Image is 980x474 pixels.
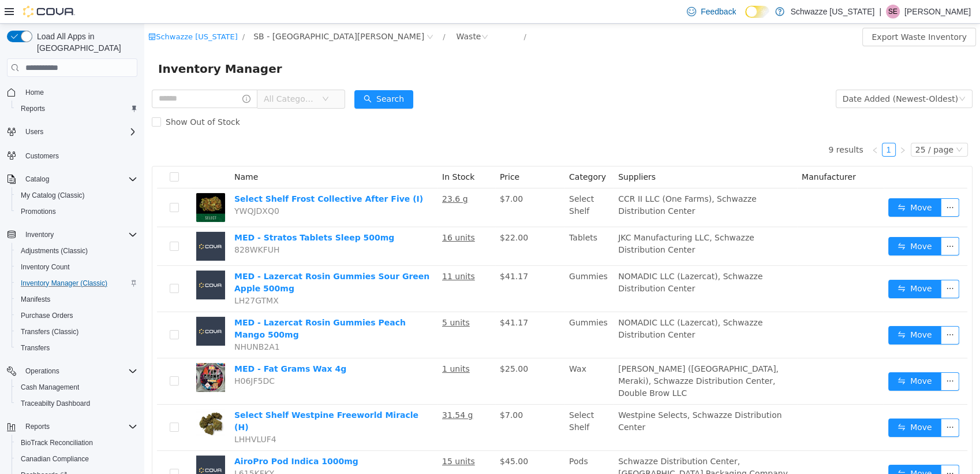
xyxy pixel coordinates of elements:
span: Catalog [21,172,137,186]
a: Cash Management [16,380,84,394]
button: Operations [21,364,64,378]
span: Catalog [25,175,49,184]
span: My Catalog (Classic) [16,188,137,202]
a: MED - Stratos Tablets Sleep 500mg [90,209,250,219]
button: My Catalog (Classic) [12,187,142,203]
span: Category [425,149,462,158]
a: Promotions [16,205,61,219]
button: Home [2,84,142,101]
button: BioTrack Reconciliation [12,435,142,451]
button: icon: swapMove [744,175,797,193]
img: Select Shelf Westpine Freeworld Miracle (H) hero shot [52,386,81,414]
p: Schwazze [US_STATE] [790,5,874,18]
li: 9 results [684,119,719,133]
span: / [298,9,301,17]
span: Users [21,125,137,139]
span: All Categories [119,69,172,81]
img: MED - Lazercat Rosin Gummies Sour Green Apple 500mg placeholder [52,247,81,276]
span: In Stock [298,149,330,158]
span: $45.00 [356,433,384,442]
button: Inventory [21,228,58,242]
span: Price [356,149,375,158]
span: $7.00 [356,171,379,180]
td: Select Shelf [420,381,469,427]
span: L615KFKY [90,445,130,454]
u: 1 units [298,340,326,350]
span: $41.17 [356,294,384,303]
div: Stacey Edwards [886,5,900,18]
span: Inventory [25,230,54,239]
span: SB - Fort Collins [109,6,280,19]
i: icon: info-circle [98,71,106,79]
button: Promotions [12,203,142,220]
a: AiroPro Pod Indica 1000mg [90,433,214,442]
span: Operations [21,364,137,378]
td: Select Shelf [420,165,469,203]
span: Inventory Count [16,260,137,274]
button: icon: ellipsis [796,395,815,413]
img: Select Shelf Frost Collective After Five (I) hero shot [52,169,81,198]
button: icon: swapMove [744,349,797,367]
span: Inventory Manager [14,36,145,54]
span: [PERSON_NAME] ([GEOGRAPHIC_DATA], Meraki), Schwazze Distribution Center, Double Brow LLC [474,340,634,374]
button: Purchase Orders [12,308,142,324]
button: icon: ellipsis [796,256,815,275]
p: | [879,5,881,18]
button: icon: searchSearch [210,66,269,85]
span: Transfers [16,341,137,355]
span: Home [25,88,44,97]
u: 11 units [298,248,331,257]
i: icon: down [814,72,821,80]
span: Transfers (Classic) [16,325,137,339]
span: Manifests [21,295,50,304]
span: Show Out of Stock [17,94,100,103]
button: Transfers (Classic) [12,324,142,340]
span: NOMADIC LLC (Lazercat), Schwazze Distribution Center [474,248,618,269]
a: MED - Lazercat Rosin Gummies Sour Green Apple 500mg [90,248,285,269]
li: Previous Page [724,119,738,133]
span: Customers [21,148,137,162]
u: 23.6 g [298,171,324,180]
button: Catalog [2,171,142,187]
button: Inventory Count [12,259,142,275]
td: Wax [420,335,469,381]
span: Reports [21,104,45,113]
span: Manufacturer [657,149,712,158]
button: icon: swapMove [744,395,797,413]
span: $41.17 [356,248,384,257]
span: Users [25,127,43,136]
button: Reports [21,420,54,434]
button: Customers [2,147,142,164]
button: icon: swapMove [744,256,797,275]
a: Home [21,86,48,99]
span: Canadian Compliance [21,454,89,464]
span: LH27GTMX [90,272,134,282]
div: Waste [312,4,336,21]
button: Reports [12,101,142,117]
i: icon: down [178,72,185,80]
img: Cova [23,6,75,17]
span: Inventory Manager (Classic) [21,279,107,288]
div: 25 / page [771,120,809,132]
u: 15 units [298,433,331,442]
button: Transfers [12,340,142,356]
span: Schwazze Distribution Center, [GEOGRAPHIC_DATA] Packaging Company (Keef Cola) [474,433,644,466]
span: YWQJDXQ0 [90,183,135,192]
button: icon: ellipsis [796,349,815,367]
button: Manifests [12,291,142,308]
span: Adjustments (Classic) [16,244,137,258]
img: AiroPro Pod Indica 1000mg placeholder [52,432,81,461]
a: Inventory Manager (Classic) [16,276,112,290]
a: BioTrack Reconciliation [16,436,98,450]
span: Purchase Orders [21,311,73,320]
span: JKC Manufacturing LLC, Schwazze Distribution Center [474,209,610,231]
td: Gummies [420,288,469,335]
a: Manifests [16,292,55,306]
a: Inventory Count [16,260,74,274]
a: MED - Fat Grams Wax 4g [90,340,202,350]
a: Customers [21,149,63,163]
i: icon: shop [4,9,12,17]
span: $7.00 [356,387,379,396]
span: Transfers [21,343,50,353]
span: Reports [25,422,50,431]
